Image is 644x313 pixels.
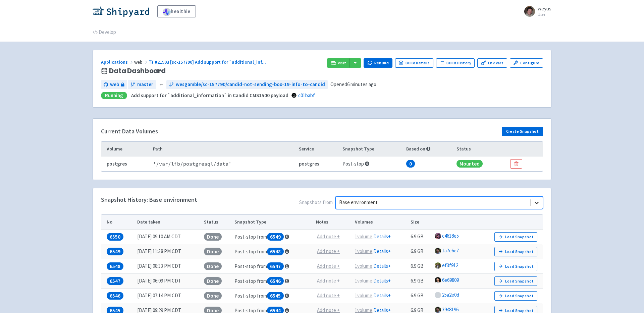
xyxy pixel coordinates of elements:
a: 1a7c6e7 [442,247,459,254]
td: Post-stop from [232,259,314,274]
td: [DATE] 11:38 PM CDT [135,244,202,259]
th: Volume [101,142,151,156]
td: Post-stop from [232,274,314,289]
a: Visit [327,58,350,68]
h4: Snapshot History: Base environment [101,196,197,203]
a: Configure [510,58,543,68]
td: 6.9 GB [409,230,433,244]
span: weyus [538,5,551,12]
th: Notes [314,215,353,230]
td: [DATE] 08:33 PM CDT [135,259,202,274]
span: #21903 [sc-157790] Add support for `additional_inf ... [155,59,266,65]
span: master [137,81,153,88]
th: Date taken [135,215,202,230]
a: ef3f912 [442,262,458,268]
a: #21903 [sc-157790] Add support for `additional_inf... [149,59,267,65]
small: User [538,12,551,17]
h4: Current Data Volumes [101,128,158,135]
span: 6546 [107,292,123,300]
div: Running [101,92,127,100]
th: Size [409,215,433,230]
th: Snapshot Type [232,215,314,230]
b: postgres [107,161,127,167]
a: 3948196 [442,306,459,313]
span: Visit [338,60,346,66]
button: Load Snapshot [494,247,537,256]
a: Details+ [373,248,391,254]
span: web [134,59,149,65]
a: 25a2e0d [442,292,459,298]
span: Mounted [457,160,483,168]
button: Create Snapshot [502,127,543,136]
td: Post-stop from [232,244,314,259]
span: Done [204,292,222,300]
td: 6.9 GB [409,289,433,303]
span: Done [204,262,222,270]
time: 6 minutes ago [347,81,376,87]
a: Details+ [373,292,391,299]
a: Build Details [395,58,433,68]
span: 6545 [267,292,284,300]
span: 6548 [267,248,284,255]
td: 6.9 GB [409,244,433,259]
a: healthie [157,5,196,17]
span: Opened [330,81,376,88]
span: ← [159,81,164,88]
th: Snapshot Type [340,142,404,156]
td: ' /var/lib/postgresql/data ' [151,156,297,171]
button: Rebuild [364,58,392,68]
span: 6550 [107,233,123,241]
td: 6.9 GB [409,274,433,289]
a: wesgamble/sc-157790/candid-not-sending-box-19-info-to-candid [166,80,328,89]
th: Status [454,142,508,156]
th: Service [297,142,340,156]
u: Add note + [317,233,340,240]
th: Based on [404,142,454,156]
u: 1 volume [355,292,372,299]
th: Path [151,142,297,156]
img: Shipyard logo [93,6,149,17]
a: web [101,80,127,89]
a: Applications [101,59,134,65]
u: Add note + [317,263,340,269]
a: master [128,80,156,89]
u: 1 volume [355,233,372,240]
u: Add note + [317,277,340,284]
a: 6e69809 [442,277,459,283]
button: Load Snapshot [494,232,537,242]
span: 6549 [267,233,284,241]
strong: Add support for `additional_information` in Candid CMS1500 payload [131,92,288,99]
td: 6.9 GB [409,259,433,274]
span: Snapshots from [197,196,543,212]
button: Load Snapshot [494,276,537,286]
a: Develop [93,23,116,42]
span: 0 [406,160,415,168]
span: 6547 [107,277,123,285]
td: Post-stop from [232,289,314,303]
u: Add note + [317,248,340,254]
b: postgres [299,161,319,167]
a: Details+ [373,233,391,240]
span: Done [204,248,222,255]
button: Load Snapshot [494,291,537,301]
span: web [110,81,119,88]
a: Env Vars [477,58,507,68]
a: Build History [436,58,475,68]
u: Add note + [317,292,340,299]
span: 6549 [107,248,123,255]
th: Status [202,215,232,230]
span: 6547 [267,262,284,270]
span: Post-stop [342,161,369,167]
span: wesgamble/sc-157790/candid-not-sending-box-19-info-to-candid [176,81,325,88]
span: Done [204,277,222,285]
span: Done [204,233,222,241]
u: 1 volume [355,263,372,269]
u: 1 volume [355,248,372,254]
td: [DATE] 06:09 PM CDT [135,274,202,289]
td: [DATE] 09:10 AM CDT [135,230,202,244]
a: c4618e5 [442,233,459,239]
th: No [101,215,135,230]
td: Post-stop from [232,230,314,244]
th: Volumes [353,215,409,230]
button: Load Snapshot [494,262,537,271]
